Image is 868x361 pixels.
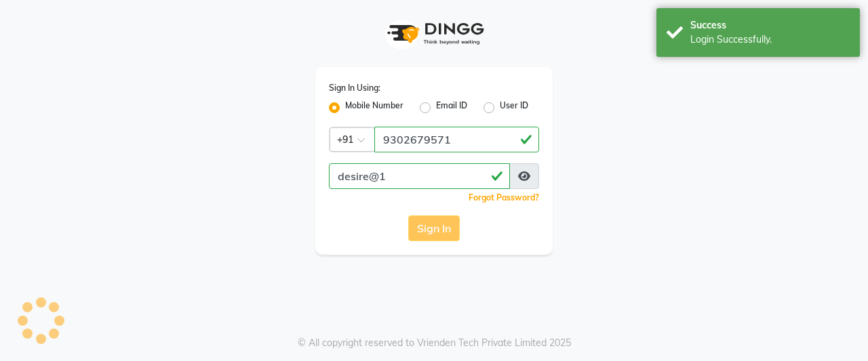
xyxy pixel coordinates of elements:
[345,100,403,116] label: Mobile Number
[436,100,467,116] label: Email ID
[329,82,380,94] label: Sign In Using:
[380,14,488,54] img: logo1.svg
[374,127,539,152] input: Username
[329,163,510,189] input: Username
[690,33,850,47] div: Login Successfully.
[469,192,539,203] a: Forgot Password?
[690,18,850,33] div: Success
[500,100,528,116] label: User ID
